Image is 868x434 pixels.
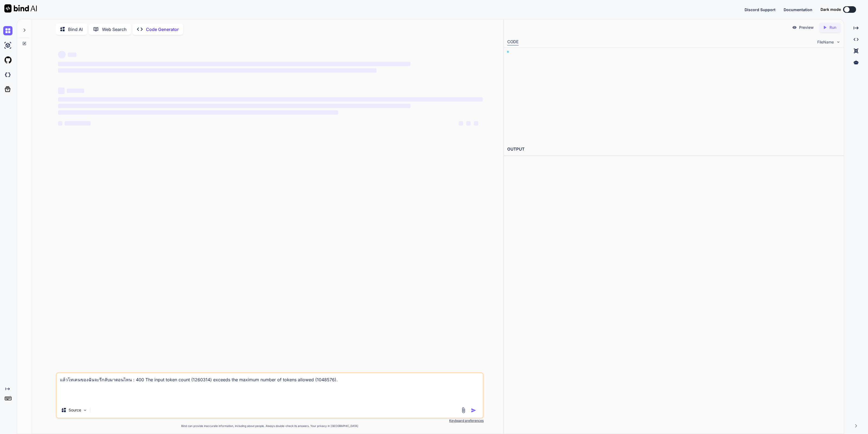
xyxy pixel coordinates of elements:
p: Preview [799,25,814,30]
img: Pick Models [83,408,87,413]
span: ‌ [459,121,463,126]
img: darkCloudIdeIcon [3,70,12,79]
p: Web Search [102,26,127,33]
span: Discord Support [745,7,776,12]
img: ai-studio [3,41,12,50]
img: chat [3,26,12,35]
span: ‌ [474,121,478,126]
span: ‌ [65,121,91,126]
p: Keyboard preferences [56,419,484,423]
button: Documentation [784,7,812,13]
img: icon [471,408,476,413]
span: ‌ [466,121,471,126]
textarea: แล้วโทเคนของฉันจะรีกลับมาตอนไหน : 400 The input token count (1260314) exceeds the maximum number ... [57,373,483,402]
span: ‌ [58,68,376,73]
img: githubLight [3,55,12,65]
p: Bind AI [68,26,83,33]
span: FileName [817,39,834,45]
button: Discord Support [745,7,776,13]
span: Dark mode [821,7,841,12]
img: Bind AI [4,4,37,13]
p: Run [829,25,836,30]
span: ‌ [58,88,65,94]
div: CODE [507,39,519,45]
span: ‌ [58,97,483,102]
span: ‌ [58,110,338,115]
span: ‌ [67,89,84,93]
img: chevron down [836,40,841,44]
p: Code Generator [146,26,179,33]
span: ‌ [58,51,66,58]
p: Bind can provide inaccurate information, including about people. Always double-check its answers.... [56,424,484,428]
p: Source [69,407,81,413]
img: preview [792,25,797,30]
span: ‌ [58,62,410,66]
img: attachment [460,407,467,413]
span: ‌ [58,121,62,126]
span: ‌ [58,104,410,108]
span: ‌ [68,52,76,57]
span: Documentation [784,7,812,12]
h2: OUTPUT [504,143,844,156]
